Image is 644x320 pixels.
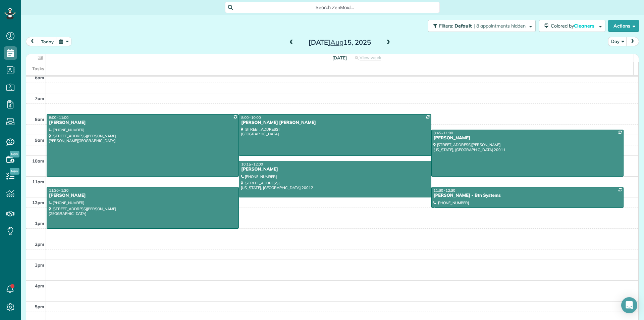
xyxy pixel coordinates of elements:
span: 10am [32,158,44,164]
div: [PERSON_NAME] [433,135,622,141]
h2: [DATE] 15, 2025 [298,39,382,46]
span: New [10,168,19,175]
span: 11:30 - 12:30 [434,188,455,193]
span: Filters: [439,23,453,29]
span: 9am [35,137,44,143]
div: Open Intercom Messenger [621,297,637,313]
div: [PERSON_NAME] [49,193,237,198]
span: 8am [35,117,44,122]
span: | 8 appointments hidden [474,23,526,29]
div: [PERSON_NAME] [241,167,429,172]
span: Default [454,23,472,29]
button: next [626,37,639,46]
span: Colored by [551,23,597,29]
span: Cleaners [574,23,595,29]
a: Filters: Default | 8 appointments hidden [425,20,536,32]
span: 12pm [32,200,44,205]
span: 8:00 - 11:00 [49,115,68,120]
span: 2pm [35,241,44,247]
div: [PERSON_NAME] [49,120,237,126]
span: 10:15 - 12:00 [241,162,263,167]
span: 11:30 - 1:30 [49,188,68,193]
span: 5pm [35,304,44,309]
span: 7am [35,96,44,101]
span: 11am [32,179,44,184]
span: [DATE] [332,55,347,60]
span: 4pm [35,283,44,288]
span: Tasks [32,66,44,71]
span: 8:45 - 11:00 [434,131,453,135]
span: 8:00 - 10:00 [241,115,261,120]
span: Aug [330,38,343,46]
button: Actions [608,20,639,32]
button: Colored byCleaners [539,20,605,32]
span: 1pm [35,221,44,226]
span: New [10,151,19,157]
span: 3pm [35,262,44,268]
div: [PERSON_NAME] [PERSON_NAME] [241,120,429,126]
div: [PERSON_NAME] - Btn Systems [433,193,622,198]
span: View week [360,55,381,60]
button: today [38,37,57,46]
button: Filters: Default | 8 appointments hidden [428,20,536,32]
button: Day [608,37,627,46]
button: prev [26,37,39,46]
span: 6am [35,75,44,80]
